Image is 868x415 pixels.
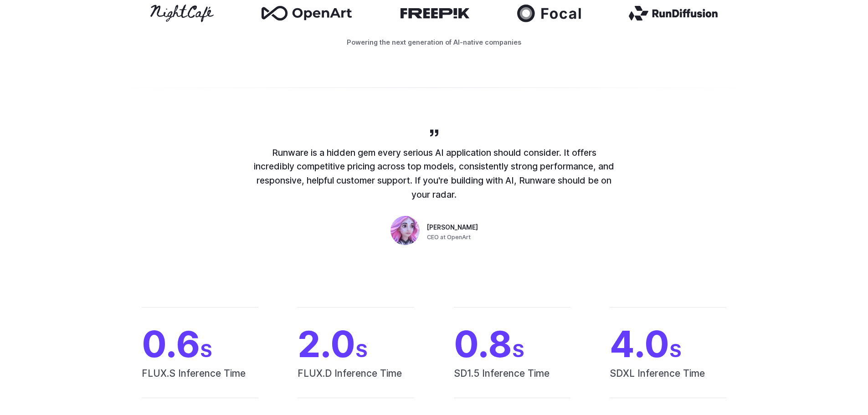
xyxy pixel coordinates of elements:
span: SD1.5 Inference Time [454,366,570,398]
span: S [200,339,212,362]
span: 0.8 [454,326,570,362]
span: 4.0 [610,326,726,362]
span: S [669,339,682,362]
span: 2.0 [298,326,414,362]
span: CEO at OpenArt [427,233,471,242]
span: S [355,339,368,362]
span: FLUX.D Inference Time [298,366,414,398]
span: FLUX.S Inference Time [142,366,258,398]
p: Powering the next generation of AI-native companies [117,37,751,47]
span: S [512,339,524,362]
p: Runware is a hidden gem every serious AI application should consider. It offers incredibly compet... [252,146,616,202]
span: 0.6 [142,326,258,362]
img: Person [390,216,420,245]
span: SDXL Inference Time [610,366,726,398]
span: [PERSON_NAME] [427,223,478,233]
